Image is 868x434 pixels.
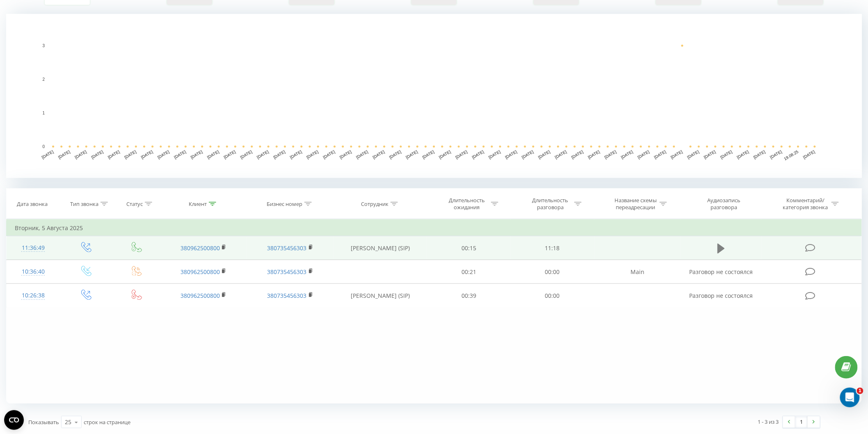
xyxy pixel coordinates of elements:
text: 0 [42,144,45,149]
text: [DATE] [190,149,203,160]
text: [DATE] [240,149,253,160]
text: [DATE] [91,149,104,160]
div: Клиент [189,201,207,208]
div: Аудиозапись разговора [697,197,751,211]
text: [DATE] [173,149,187,160]
text: [DATE] [488,149,501,160]
td: 00:00 [511,284,594,308]
a: 380735456303 [267,292,307,299]
text: [DATE] [107,149,121,160]
text: [DATE] [505,149,518,160]
text: [DATE] [206,149,220,160]
text: [DATE] [256,149,270,160]
text: 1 [42,111,45,115]
td: [PERSON_NAME] (SIP) [333,236,427,260]
div: Сотрудник [361,201,388,208]
text: [DATE] [703,149,717,160]
text: [DATE] [620,149,634,160]
text: [DATE] [322,149,336,160]
td: [PERSON_NAME] (SIP) [333,284,427,308]
text: [DATE] [74,149,87,160]
text: [DATE] [604,149,617,160]
span: Разговор не состоялся [689,292,753,299]
div: 11:36:49 [15,240,52,256]
span: строк на странице [84,418,130,426]
td: 00:15 [427,236,511,260]
span: 1 [857,388,863,394]
text: [DATE] [471,149,485,160]
span: Разговор не состоялся [689,268,753,276]
div: Тип звонка [70,201,98,208]
div: 1 - 3 из 3 [758,418,779,426]
td: Вторник, 5 Августа 2025 [7,220,862,236]
div: Дата звонка [17,201,48,208]
div: Бизнес номер [267,201,302,208]
span: Показывать [28,418,59,426]
text: [DATE] [356,149,369,160]
div: 10:36:40 [15,264,52,280]
div: Длительность разговора [528,197,572,211]
text: 19.08.25 [783,149,800,161]
div: 10:26:38 [15,288,52,304]
text: [DATE] [388,149,402,160]
text: [DATE] [372,149,386,160]
a: 380962500800 [180,268,220,276]
text: [DATE] [223,149,237,160]
text: 2 [42,77,45,82]
text: [DATE] [720,149,733,160]
td: 00:39 [427,284,511,308]
td: 00:21 [427,260,511,284]
text: [DATE] [653,149,667,160]
text: [DATE] [554,149,568,160]
td: 00:00 [511,260,594,284]
text: [DATE] [802,149,816,160]
a: 380735456303 [267,244,307,252]
text: [DATE] [57,149,71,160]
text: [DATE] [587,149,601,160]
text: [DATE] [538,149,551,160]
text: [DATE] [140,149,154,160]
text: [DATE] [273,149,286,160]
text: [DATE] [571,149,584,160]
div: 25 [65,418,71,426]
td: 11:18 [511,236,594,260]
text: [DATE] [438,149,452,160]
text: [DATE] [41,149,55,160]
a: 380962500800 [180,244,220,252]
text: [DATE] [123,149,137,160]
div: Название схемы переадресации [614,197,658,211]
text: [DATE] [670,149,683,160]
text: [DATE] [687,149,700,160]
text: [DATE] [339,149,352,160]
td: Main [594,260,681,284]
text: 3 [42,43,45,48]
button: Open CMP widget [4,410,24,430]
div: Комментарий/категория звонка [781,197,829,211]
a: 380735456303 [267,268,307,276]
text: [DATE] [753,149,766,160]
text: [DATE] [422,149,435,160]
text: [DATE] [521,149,535,160]
text: [DATE] [306,149,319,160]
text: [DATE] [455,149,468,160]
a: 1 [795,416,808,428]
div: Длительность ожидания [445,197,489,211]
a: 380962500800 [180,292,220,299]
iframe: Intercom live chat [840,388,860,407]
text: [DATE] [405,149,419,160]
text: [DATE] [770,149,783,160]
svg: A chart. [6,14,862,178]
text: [DATE] [157,149,170,160]
div: Статус [126,201,143,208]
text: [DATE] [637,149,651,160]
text: [DATE] [289,149,303,160]
text: [DATE] [736,149,750,160]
